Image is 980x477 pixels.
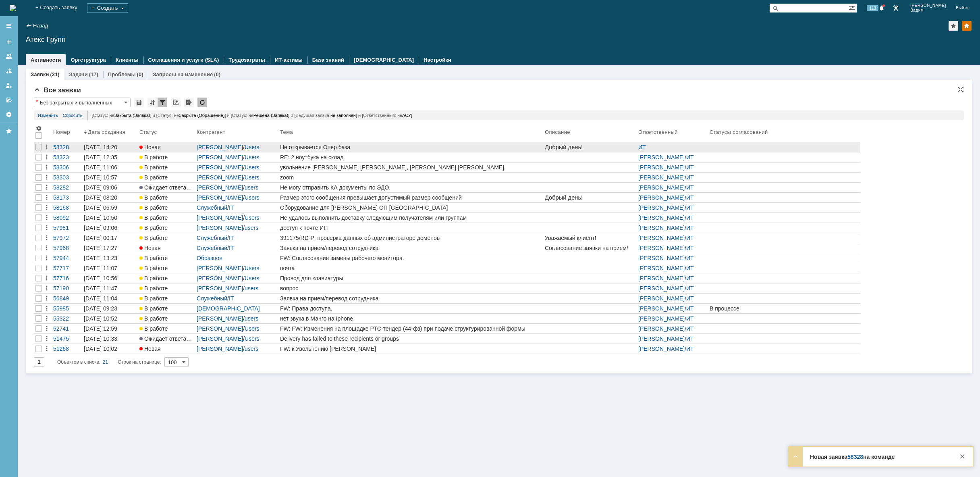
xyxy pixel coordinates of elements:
[280,285,542,292] div: вопрос
[53,275,81,281] div: 57716
[197,194,243,201] a: [PERSON_NAME]
[52,183,82,192] a: 58282
[84,315,117,322] div: [DATE] 10:52
[195,123,278,142] th: Контрагент
[84,215,117,221] div: [DATE] 10:50
[53,204,81,211] div: 58168
[139,235,168,241] span: В работе
[686,245,694,251] a: ИТ
[82,283,138,293] a: [DATE] 11:47
[138,253,195,263] a: В работе
[84,335,117,342] div: [DATE] 10:33
[686,235,694,241] a: ИТ
[171,98,181,107] div: Скопировать ссылку на список
[139,346,161,352] span: Новая
[84,346,117,352] div: [DATE] 10:02
[52,314,82,323] a: 55322
[686,295,694,302] a: ИТ
[82,324,138,333] a: [DATE] 12:59
[280,315,542,322] div: нет звука в Манго на Iphone
[138,123,195,142] th: Статус
[82,334,138,344] a: [DATE] 10:33
[139,305,168,312] span: В работе
[31,57,61,63] a: Активности
[278,294,543,303] a: Заявка на прием/перевод сотрудника
[197,144,243,150] a: [PERSON_NAME]
[82,223,138,233] a: [DATE] 09:06
[638,285,685,292] a: [PERSON_NAME]
[82,314,138,323] a: [DATE] 10:52
[245,285,258,292] a: users
[53,325,81,332] div: 52741
[245,215,260,221] a: Users
[147,98,157,107] div: Сортировка...
[686,325,694,332] a: ИТ
[138,324,195,333] a: В работе
[82,233,138,243] a: [DATE] 00:17
[138,334,195,344] a: Ожидает ответа контрагента
[2,94,15,106] a: Мои согласования
[82,123,138,142] th: Дата создания
[38,110,58,120] a: Изменить
[52,344,82,354] a: 51268
[638,265,685,271] a: [PERSON_NAME]
[52,152,82,162] a: 58323
[638,335,685,342] a: [PERSON_NAME]
[82,162,138,172] a: [DATE] 11:06
[2,50,15,63] a: Заявки на командах
[278,223,543,233] a: доступ к почте ИП
[53,245,81,251] div: 57968
[53,295,81,302] div: 56849
[10,5,16,11] a: Перейти на домашнюю страницу
[82,203,138,212] a: [DATE] 06:59
[108,71,136,77] a: Проблемы
[52,203,82,212] a: 58168
[52,273,82,283] a: 57716
[275,57,303,63] a: ИТ-активы
[84,245,117,251] div: [DATE] 17:27
[197,129,227,135] div: Контрагент
[82,304,138,313] a: [DATE] 09:23
[71,57,106,63] a: Оргструктура
[280,295,542,302] div: Заявка на прием/перевод сотрудника
[686,275,694,281] a: ИТ
[53,144,81,150] div: 58328
[82,193,138,202] a: [DATE] 08:20
[638,315,685,322] a: [PERSON_NAME]
[638,144,646,150] a: ИТ
[2,65,15,77] a: Заявки в моей ответственности
[278,183,543,192] a: Не могу отправить КА документы по ЭДО.
[891,3,901,13] a: Перейти в интерфейс администратора
[638,215,685,221] a: [PERSON_NAME]
[53,305,81,312] div: 55985
[637,123,708,142] th: Ответственный
[138,304,195,313] a: В работе
[139,335,219,342] span: Ожидает ответа контрагента
[280,164,542,171] div: увольнение [PERSON_NAME] [PERSON_NAME], [PERSON_NAME] [PERSON_NAME], [PERSON_NAME] [PERSON_NAME] ...
[82,273,138,283] a: [DATE] 10:56
[82,263,138,273] a: [DATE] 11:07
[280,325,542,332] div: FW: FW: Изменения на площадке РТС-тендер (44-фз) при подаче структурированной формы заявки
[116,57,139,63] a: Клиенты
[280,225,542,231] div: доступ к почте ИП
[686,225,694,231] a: ИТ
[197,265,243,271] a: [PERSON_NAME]
[245,144,260,150] a: Users
[910,3,946,8] span: [PERSON_NAME]
[638,305,685,312] a: [PERSON_NAME]
[139,275,168,281] span: В работе
[278,233,543,243] a: 391175/RD-P: проверка данных об администраторе доменов
[139,174,168,181] span: В работе
[138,233,195,243] a: В работе
[686,265,694,271] a: ИТ
[278,334,543,344] a: Delivery has failed to these recipients or groups
[138,294,195,303] a: В работе
[280,335,542,342] div: Delivery has failed to these recipients or groups
[52,223,82,233] a: 57981
[52,193,82,202] a: 58173
[84,305,117,312] div: [DATE] 09:23
[52,263,82,273] a: 57717
[280,305,542,312] div: FW: Права доступа.
[82,142,138,152] a: [DATE] 14:20
[278,273,543,283] a: Провод для клавиатуры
